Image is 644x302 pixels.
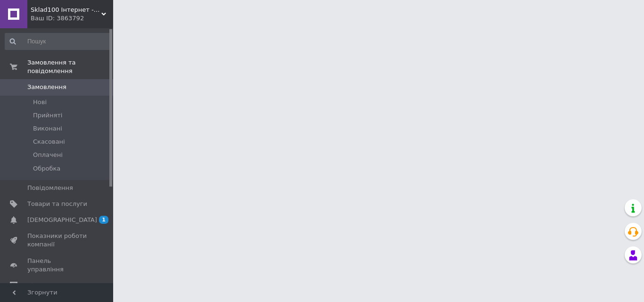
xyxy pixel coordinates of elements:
[27,83,66,91] span: Замовлення
[33,124,62,133] span: Виконані
[99,216,108,224] span: 1
[27,232,87,249] span: Показники роботи компанії
[27,216,97,224] span: [DEMOGRAPHIC_DATA]
[31,6,101,14] span: Sklad100 Інтернет -магазин доступних товарів для дому та всієї сім'ї.
[27,58,113,75] span: Замовлення та повідомлення
[33,164,60,173] span: Обробка
[33,111,62,120] span: Прийняті
[27,184,73,192] span: Повідомлення
[33,138,65,146] span: Скасовані
[27,200,87,208] span: Товари та послуги
[31,14,113,23] div: Ваш ID: 3863792
[27,281,52,290] span: Відгуки
[27,257,87,274] span: Панель управління
[33,151,63,159] span: Оплачені
[33,98,47,106] span: Нові
[5,33,111,50] input: Пошук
